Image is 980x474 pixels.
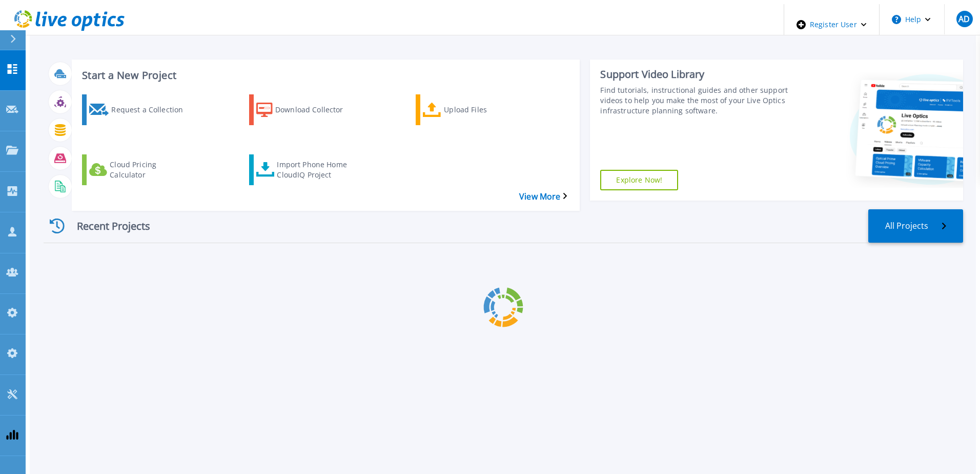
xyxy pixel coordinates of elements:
[600,170,678,190] a: Explore Now!
[111,97,193,123] div: Request a Collection
[444,97,526,123] div: Upload Files
[519,192,567,202] a: View More
[600,68,790,81] div: Support Video Library
[82,154,206,185] a: Cloud Pricing Calculator
[277,157,359,183] div: Import Phone Home CloudIQ Project
[110,157,192,183] div: Cloud Pricing Calculator
[275,97,357,123] div: Download Collector
[958,15,970,23] span: AD
[784,4,879,45] div: Register User
[416,94,540,125] a: Upload Files
[82,94,206,125] a: Request a Collection
[44,213,167,239] div: Recent Projects
[82,70,567,81] h3: Start a New Project
[868,209,963,243] a: All Projects
[880,4,944,35] button: Help
[600,85,790,116] div: Find tutorials, instructional guides and other support videos to help you make the most of your L...
[249,94,373,125] a: Download Collector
